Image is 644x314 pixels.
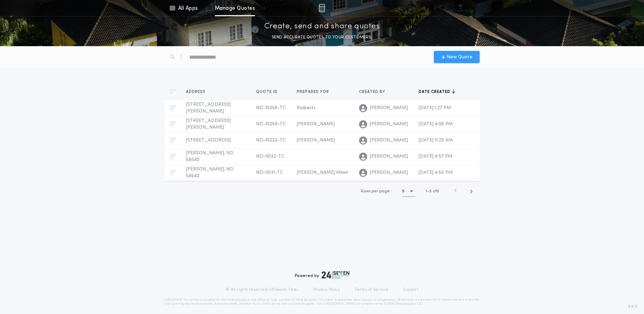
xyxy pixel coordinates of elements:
[319,4,325,12] img: img
[256,105,286,111] span: ND-10268-TC
[370,105,408,112] span: [PERSON_NAME]
[419,138,453,143] span: [DATE] 11:29 AM
[186,89,211,95] button: Address
[256,138,286,143] span: ND-10222-TC
[355,287,388,292] a: Terms of Service
[297,170,348,175] span: [PERSON_NAME] Milelr
[256,122,286,127] span: ND-10259-TC
[164,298,480,306] p: DISCLAIMER: This estimate is provided for informational purposes only. 24|Seven Fees, a product o...
[402,188,405,195] h1: 5
[272,34,372,41] p: SEND ACCURATE QUOTES TO YOUR CUSTOMERS.
[186,89,207,95] span: Address
[297,122,335,127] span: [PERSON_NAME]
[186,102,231,114] span: [STREET_ADDRESS][PERSON_NAME]
[359,89,387,95] span: Created by
[419,105,451,111] span: [DATE] 1:27 PM
[448,5,473,11] img: vs-icon
[264,21,380,32] p: Create, send and share quotes
[419,89,452,95] span: Date created
[297,105,316,111] span: Roiberts
[370,137,408,144] span: [PERSON_NAME]
[359,89,390,95] button: Created by
[628,304,637,310] span: 3.8.0
[370,153,408,160] span: [PERSON_NAME]
[402,186,415,197] button: 5
[256,89,279,95] span: Quote ID
[323,303,356,305] a: [URL][DOMAIN_NAME]
[256,170,283,175] span: ND-10131-TC
[433,188,439,194] span: of 6
[186,118,231,130] span: [STREET_ADDRESS][PERSON_NAME]
[297,89,330,95] span: Prepared for
[361,189,391,193] span: Rows per page:
[419,122,453,127] span: [DATE] 4:06 PM
[434,51,480,63] button: New Quote
[186,151,233,162] span: [PERSON_NAME], ND 58540
[419,170,453,175] span: [DATE] 4:55 PM
[186,167,233,179] span: [PERSON_NAME], ND 58540
[429,189,432,193] span: 5
[426,189,427,193] span: 1
[403,287,418,292] a: Support
[447,54,473,61] span: New Quote
[322,271,349,279] img: logo
[313,287,340,292] a: Privacy Policy
[370,169,408,176] span: [PERSON_NAME]
[419,89,455,95] button: Date created
[297,138,335,143] span: [PERSON_NAME]
[370,121,408,128] span: [PERSON_NAME]
[295,271,349,279] div: Powered by
[256,154,285,159] span: ND-10132-TC
[186,138,231,143] span: [STREET_ADDRESS]
[256,89,283,95] button: Quote ID
[419,154,452,159] span: [DATE] 4:57 PM
[226,287,298,292] p: © All rights reserved. 24|Seven Fees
